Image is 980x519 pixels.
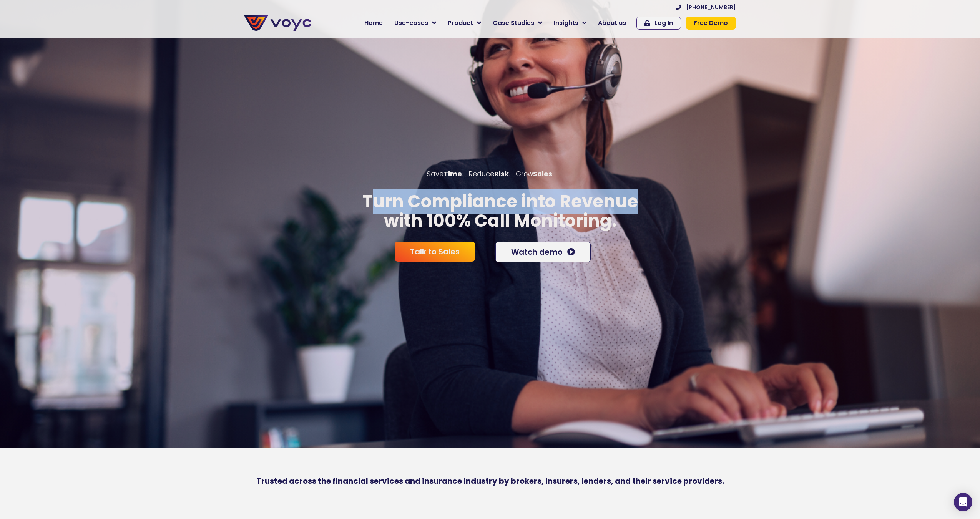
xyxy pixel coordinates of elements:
span: [PHONE_NUMBER] [686,5,736,10]
b: Time [443,169,462,179]
span: Home [364,18,383,28]
b: Risk [494,169,509,179]
a: Insights [548,15,592,31]
a: Home [359,15,389,31]
b: Trusted across the financial services and insurance industry by brokers, insurers, lenders, and t... [256,476,724,486]
a: [PHONE_NUMBER] [676,5,736,10]
span: Case Studies [493,18,534,28]
span: About us [598,18,626,28]
a: Product [442,15,487,31]
a: Case Studies [487,15,548,31]
span: Product [448,18,473,28]
span: Free Demo [694,20,728,26]
a: Log In [636,17,681,30]
div: Open Intercom Messenger [954,493,972,511]
a: Watch demo [495,242,591,262]
span: Use-cases [394,18,428,28]
a: Talk to Sales [395,242,475,262]
a: About us [592,15,632,31]
span: Watch demo [511,248,563,256]
img: voyc-full-logo [244,15,311,31]
a: Use-cases [389,15,442,31]
a: Free Demo [686,17,736,30]
span: Log In [654,20,673,26]
span: Insights [554,18,578,28]
b: Sales [533,169,552,179]
span: Talk to Sales [410,248,460,255]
